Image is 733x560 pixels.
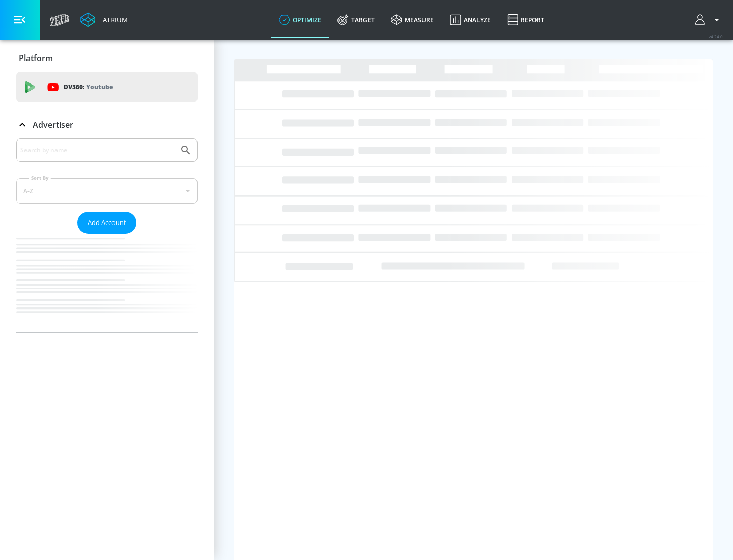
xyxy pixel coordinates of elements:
[64,81,113,93] p: DV360:
[19,52,53,64] p: Platform
[271,2,329,38] a: optimize
[86,81,113,92] p: Youtube
[99,15,128,24] div: Atrium
[709,34,723,39] span: v 4.24.0
[80,12,128,27] a: Atrium
[20,144,175,157] input: Search by name
[442,2,499,38] a: Analyze
[383,2,442,38] a: measure
[16,138,198,332] div: Advertiser
[329,2,383,38] a: Target
[16,44,198,72] div: Platform
[16,178,198,204] div: A-Z
[77,212,136,234] button: Add Account
[16,110,198,139] div: Advertiser
[16,234,198,332] nav: list of Advertiser
[16,72,198,102] div: DV360: Youtube
[499,2,552,38] a: Report
[88,217,126,229] span: Add Account
[33,119,73,130] p: Advertiser
[29,175,51,181] label: Sort By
